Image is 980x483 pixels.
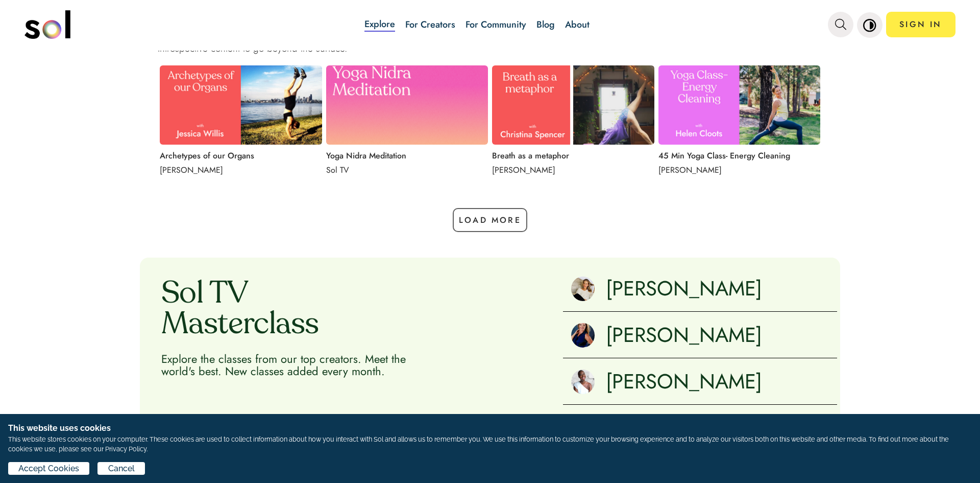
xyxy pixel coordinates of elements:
span: Cancel [108,463,135,475]
p: This website stores cookies on your computer. These cookies are used to collect information about... [8,434,972,454]
a: For Community [465,18,526,31]
button: Accept Cookies [8,462,89,475]
img: 1653784234244melinda-head-shot.jpg [571,323,595,348]
p: Archetypes of our Organs [160,150,298,162]
a: About [565,18,590,31]
button: Load More [453,208,527,232]
a: Blog [536,18,555,31]
a: SIGN IN [886,12,955,37]
a: For Creators [405,18,455,31]
p: Explore the classes from our top creators. Meet the world's best. New classes added every month. [161,353,422,377]
img: 1.png [658,65,821,145]
p: [PERSON_NAME] [658,164,796,176]
p: [PERSON_NAME] [160,164,298,176]
img: 1634994473360FG-FONC-CANDLE-WHITE.png [571,369,595,395]
img: logo [24,10,70,39]
p: Breath as a metaphor [492,150,630,162]
a: Explore [364,17,395,32]
img: 1.png [160,65,322,145]
p: 45 Min Yoga Class- Energy Cleaning [658,150,796,162]
p: [PERSON_NAME] [596,325,762,345]
p: Sol TV Masterclass [161,279,409,340]
span: Accept Cookies [18,463,79,475]
img: 1638653011790318939FC-3258-4C46-A0BA-B62EC1862B59-1-201-a.jpeg [571,276,595,302]
p: Yoga Nidra Meditation [326,150,464,162]
img: 1.png [326,65,488,145]
p: [PERSON_NAME] [596,371,762,392]
p: [PERSON_NAME] [596,278,762,298]
button: Cancel [97,462,144,475]
h1: This website uses cookies [8,422,972,434]
nav: main navigation [24,7,955,42]
img: 1.png [492,65,654,145]
p: Sol TV [326,164,464,176]
p: [PERSON_NAME] [492,164,630,176]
